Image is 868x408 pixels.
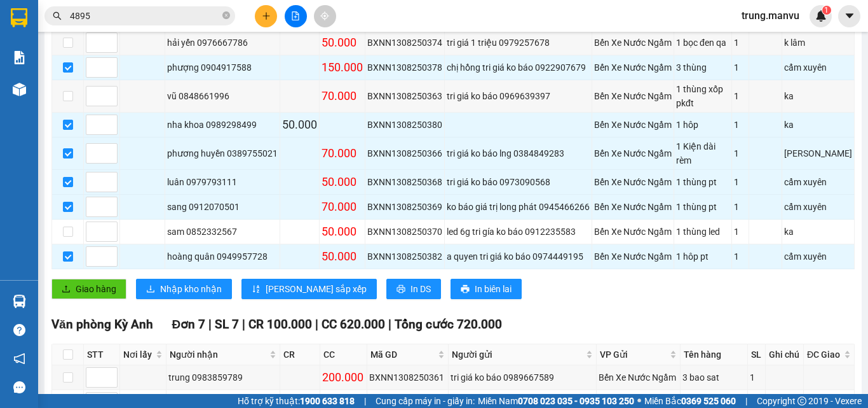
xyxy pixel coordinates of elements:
[594,118,672,132] div: Bến Xe Nước Ngầm
[676,118,729,132] div: 1 hôp
[734,200,747,214] div: 1
[451,279,522,299] button: printerIn biên lai
[518,396,634,406] strong: 0708 023 035 - 0935 103 250
[167,118,278,132] div: nha khoa 0989298499
[734,36,747,50] div: 1
[322,59,363,76] div: 150.000
[172,317,206,332] span: Đơn 7
[461,285,470,295] span: printer
[592,55,674,80] td: Bến Xe Nước Ngầm
[597,365,681,390] td: Bến Xe Nước Ngầm
[238,394,355,408] span: Hỗ trợ kỹ thuật:
[594,146,672,160] div: Bến Xe Nước Ngầm
[410,282,431,296] span: In DS
[594,60,672,74] div: Bến Xe Nước Ngầm
[447,200,590,214] div: ko báo giá trị long phát 0945466266
[322,198,363,216] div: 70.000
[592,195,674,220] td: Bến Xe Nước Ngầm
[676,250,729,264] div: 1 hôp pt
[447,89,590,103] div: tri giá ko báo 0969639397
[734,89,747,103] div: 1
[167,60,278,74] div: phượng 0904917588
[167,146,278,160] div: phương huyền 0389755021
[367,36,442,50] div: BXNN1308250374
[322,144,363,162] div: 70.000
[241,279,377,299] button: sort-ascending[PERSON_NAME] sắp xếp
[13,381,25,393] span: message
[53,11,62,20] span: search
[167,225,278,239] div: sam 0852332567
[734,225,747,239] div: 1
[451,370,594,384] div: tri giá ko báo 0989667589
[784,89,852,103] div: ka
[322,34,363,52] div: 50.000
[447,250,590,264] div: a quyen tri giá ko báo 0974449195
[367,200,442,214] div: BXNN1308250369
[314,5,336,27] button: aim
[734,175,747,189] div: 1
[367,250,442,264] div: BXNN1308250382
[367,225,442,239] div: BXNN1308250370
[365,220,445,244] td: BXNN1308250370
[215,317,239,332] span: SL 7
[320,344,367,365] th: CC
[784,250,852,264] div: cẩm xuyên
[676,200,729,214] div: 1 thùng pt
[70,9,220,23] input: Tìm tên, số ĐT hoặc mã đơn
[167,36,278,50] div: hải yến 0976667786
[242,317,245,332] span: |
[322,248,363,265] div: 50.000
[594,225,672,239] div: Bến Xe Nước Ngầm
[395,317,502,332] span: Tổng cước 720.000
[248,317,312,332] span: CR 100.000
[766,344,804,365] th: Ghi chú
[266,282,367,296] span: [PERSON_NAME] sắp xếp
[784,175,852,189] div: cẩm xuyên
[208,317,212,332] span: |
[386,279,441,299] button: printerIn DS
[168,370,278,384] div: trung 0983859789
[807,348,841,362] span: ĐC Giao
[734,118,747,132] div: 1
[322,317,385,332] span: CC 620.000
[365,80,445,113] td: BXNN1308250363
[291,11,300,20] span: file-add
[447,175,590,189] div: tri giá ko báo 0973090568
[822,6,831,15] sup: 1
[784,118,852,132] div: ka
[322,369,365,386] div: 200.000
[322,173,363,191] div: 50.000
[300,396,355,406] strong: 1900 633 818
[222,10,230,22] span: close-circle
[784,225,852,239] div: ka
[51,317,153,332] span: Văn phòng Kỳ Anh
[280,344,320,365] th: CR
[160,282,222,296] span: Nhập kho nhận
[365,195,445,220] td: BXNN1308250369
[447,225,590,239] div: led 6g tri gía ko báo 0912235583
[282,116,317,134] div: 50.000
[365,137,445,170] td: BXNN1308250366
[745,394,747,408] span: |
[592,31,674,55] td: Bến Xe Nước Ngầm
[167,250,278,264] div: hoàng quân 0949957728
[594,250,672,264] div: Bến Xe Nước Ngầm
[397,285,405,295] span: printer
[322,87,363,105] div: 70.000
[320,11,329,20] span: aim
[13,295,26,308] img: warehouse-icon
[475,282,512,296] span: In biên lai
[681,344,747,365] th: Tên hàng
[784,60,852,74] div: cẩm xuyên
[370,348,435,362] span: Mã GD
[824,6,829,15] span: 1
[222,11,230,19] span: close-circle
[676,175,729,189] div: 1 thùng pt
[367,175,442,189] div: BXNN1308250368
[367,60,442,74] div: BXNN1308250378
[447,146,590,160] div: tri giá ko báo lng 0384849283
[594,89,672,103] div: Bến Xe Nước Ngầm
[600,348,667,362] span: VP Gửi
[365,170,445,195] td: BXNN1308250368
[681,396,736,406] strong: 0369 525 060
